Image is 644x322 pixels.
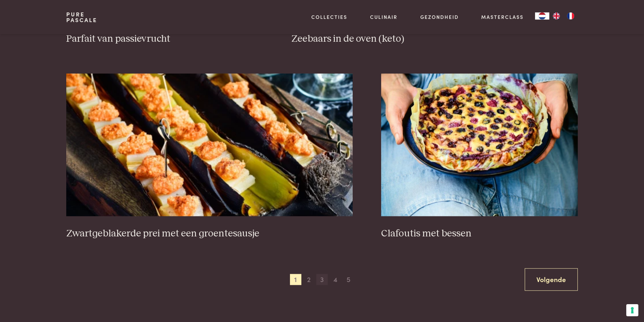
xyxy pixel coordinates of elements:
h3: Zwartgeblakerde prei met een groentesausje [66,228,353,240]
a: Volgende [525,268,578,291]
ul: Language list [549,12,578,20]
a: Masterclass [481,13,524,21]
a: Clafoutis met bessen Clafoutis met bessen [381,73,578,240]
h3: Clafoutis met bessen [381,228,578,240]
h3: Parfait van passievrucht [66,33,263,45]
a: Culinair [370,13,398,21]
img: Clafoutis met bessen [381,73,578,216]
a: FR [563,12,578,20]
a: PurePascale [66,11,97,23]
a: Collecties [311,13,347,21]
a: EN [549,12,563,20]
aside: Language selected: Nederlands [535,12,578,20]
a: Gezondheid [420,13,459,21]
a: Zwartgeblakerde prei met een groentesausje Zwartgeblakerde prei met een groentesausje [66,73,353,240]
span: 4 [329,274,341,285]
div: Language [535,12,549,20]
h3: Zeebaars in de oven (keto) [291,33,578,45]
a: NL [535,12,549,20]
button: Uw voorkeuren voor toestemming voor trackingtechnologieën [626,304,638,316]
span: 5 [343,274,354,285]
img: Zwartgeblakerde prei met een groentesausje [66,73,353,216]
span: 1 [290,274,301,285]
span: 3 [316,274,328,285]
span: 2 [303,274,315,285]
